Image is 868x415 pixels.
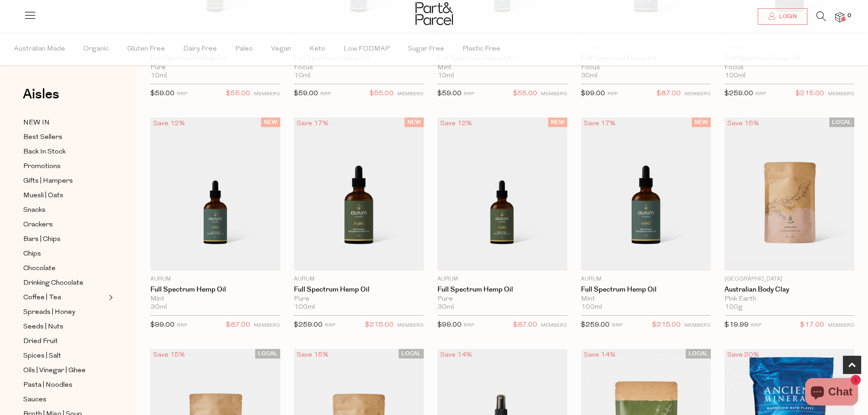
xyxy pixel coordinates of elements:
small: RRP [755,92,766,97]
img: Full Spectrum Hemp Oil [437,118,567,271]
span: $259.00 [724,90,753,97]
span: $259.00 [294,322,323,328]
span: $99.00 [437,322,462,328]
div: Focus [581,64,711,72]
span: 0 [845,12,853,20]
span: Vegan [271,33,291,65]
small: MEMBERS [397,323,424,328]
span: NEW [548,118,567,127]
a: Sauces [23,394,106,405]
span: Australian Made [14,33,65,65]
span: 100ml [724,72,745,80]
button: Expand/Collapse Coffee | Tea [107,292,113,303]
span: LOCAL [399,349,424,359]
span: $259.00 [581,322,610,328]
span: $99.00 [581,90,605,97]
div: Save 15% [150,349,188,361]
span: Promotions [23,161,61,172]
span: Dried Fruit [23,336,58,347]
span: Sauces [23,395,46,405]
a: Full Spectrum Hemp Oil [581,286,711,294]
span: 10ml [294,72,310,80]
span: $59.00 [150,90,175,97]
a: Seeds | Nuts [23,321,106,333]
div: Save 14% [581,349,618,361]
div: Focus [294,64,424,72]
span: 30ml [150,303,167,312]
img: Full Spectrum Hemp Oil [581,118,711,271]
span: Gifts | Hampers [23,176,73,187]
small: RRP [751,323,761,328]
small: MEMBERS [397,92,424,97]
span: $55.00 [370,88,394,100]
span: Spreads | Honey [23,307,75,318]
div: Mint [437,64,567,72]
a: Bars | Chips [23,234,106,245]
p: Aurum [437,275,567,283]
span: 10ml [437,72,454,80]
a: Drinking Chocolate [23,277,106,289]
small: MEMBERS [684,92,711,97]
a: Coffee | Tea [23,292,106,303]
div: Save 17% [581,118,618,130]
div: Mint [581,295,711,303]
a: Full Spectrum Hemp Oil [150,286,280,294]
span: Pasta | Noodles [23,380,72,391]
span: $215.00 [796,88,824,100]
span: Drinking Chocolate [23,278,83,289]
a: 0 [835,12,844,22]
p: Aurum [581,275,711,283]
span: 30ml [581,72,597,80]
div: Save 12% [437,118,475,130]
span: Spices | Salt [23,351,61,362]
span: Keto [309,33,325,65]
span: Bars | Chips [23,234,61,245]
div: Focus [724,64,854,72]
span: $59.00 [437,90,462,97]
a: Spices | Salt [23,350,106,362]
a: Spreads | Honey [23,307,106,318]
span: Crackers [23,220,53,231]
small: RRP [464,92,474,97]
span: Coffee | Tea [23,292,61,303]
span: LOCAL [255,349,280,359]
img: Full Spectrum Hemp Oil [150,118,280,271]
a: Full Spectrum Hemp Oil [437,286,567,294]
span: $87.00 [226,319,250,331]
a: Best Sellers [23,132,106,143]
span: $55.00 [513,88,537,100]
a: Crackers [23,219,106,231]
div: Pink Earth [724,295,854,303]
div: Save 17% [294,118,331,130]
img: Full Spectrum Hemp Oil [294,118,424,271]
span: $19.99 [724,322,749,328]
small: MEMBERS [254,92,280,97]
span: $215.00 [365,319,394,331]
span: Sugar Free [408,33,444,65]
div: Save 12% [150,118,188,130]
a: Full Spectrum Hemp Oil [294,286,424,294]
a: Pasta | Noodles [23,379,106,391]
a: Muesli | Oats [23,190,106,201]
span: Seeds | Nuts [23,322,63,333]
small: RRP [464,323,474,328]
small: RRP [177,323,187,328]
span: LOCAL [829,118,854,127]
span: Paleo [235,33,253,65]
div: Save 15% [724,118,762,130]
small: RRP [607,92,618,97]
span: $17.00 [800,319,824,331]
span: 100ml [294,303,315,312]
a: NEW IN [23,117,106,128]
span: $87.00 [513,319,537,331]
a: Snacks [23,205,106,216]
a: Chocolate [23,263,106,274]
p: Aurum [150,275,280,283]
div: Save 15% [294,349,331,361]
span: $87.00 [657,88,681,100]
span: Oils | Vinegar | Ghee [23,365,86,376]
span: Snacks [23,205,46,216]
span: LOCAL [686,349,711,359]
small: MEMBERS [541,323,567,328]
span: Low FODMAP [344,33,390,65]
